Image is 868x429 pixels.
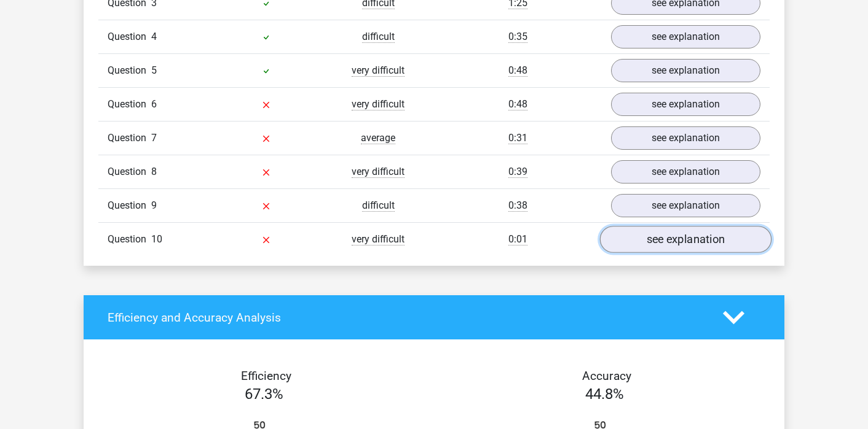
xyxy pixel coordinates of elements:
[108,198,151,213] span: Question
[151,132,157,144] span: 7
[508,233,527,245] span: 0:01
[508,199,527,212] span: 0:38
[352,64,404,77] span: very difficult
[508,98,527,110] span: 0:48
[611,93,760,116] a: see explanation
[362,31,395,43] span: difficult
[108,369,425,383] h4: Efficiency
[108,311,704,325] h4: Efficiency and Accuracy Analysis
[361,132,395,144] span: average
[151,98,157,110] span: 6
[245,385,283,403] span: 67.3%
[352,233,404,245] span: very difficult
[448,369,765,383] h4: Accuracy
[611,160,760,184] a: see explanation
[108,131,151,145] span: Question
[611,126,760,150] a: see explanation
[108,164,151,179] span: Question
[151,166,157,177] span: 8
[108,232,151,247] span: Question
[508,31,527,43] span: 0:35
[611,59,760,82] a: see explanation
[151,64,157,76] span: 5
[151,31,157,42] span: 4
[585,385,624,403] span: 44.8%
[108,63,151,78] span: Question
[108,97,151,112] span: Question
[352,166,404,178] span: very difficult
[352,98,404,110] span: very difficult
[508,64,527,77] span: 0:48
[151,199,157,211] span: 9
[600,226,771,253] a: see explanation
[151,233,162,245] span: 10
[362,199,395,212] span: difficult
[611,194,760,217] a: see explanation
[611,25,760,48] a: see explanation
[508,132,527,144] span: 0:31
[108,29,151,44] span: Question
[508,166,527,178] span: 0:39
